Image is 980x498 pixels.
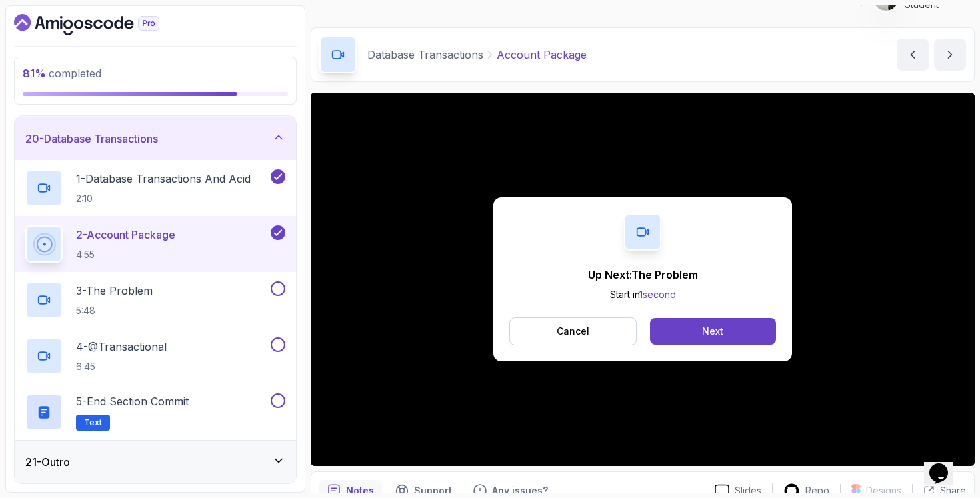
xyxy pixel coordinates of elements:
[924,445,967,485] iframe: chat widget
[76,283,153,299] p: 3 - The Problem
[735,484,761,497] p: Slides
[897,39,929,71] button: previous content
[588,288,698,301] p: Start in
[76,192,251,205] p: 2:10
[25,454,70,470] h3: 21 - Outro
[940,484,966,497] p: Share
[25,337,285,375] button: 4-@Transactional6:45
[934,39,966,71] button: next content
[76,304,153,317] p: 5:48
[25,169,285,207] button: 1-Database Transactions And Acid2:10
[912,484,966,497] button: Share
[76,248,175,261] p: 4:55
[588,267,698,283] p: Up Next: The Problem
[866,484,901,497] p: Designs
[15,117,296,160] button: 20-Database Transactions
[557,325,589,338] p: Cancel
[367,47,483,63] p: Database Transactions
[639,289,676,300] span: 1 second
[76,393,189,409] p: 5 - End Section Commit
[25,281,285,319] button: 3-The Problem5:48
[311,93,975,466] iframe: 2 - Account Package
[76,339,167,355] p: 4 - @Transactional
[509,317,637,345] button: Cancel
[25,393,285,431] button: 5-End Section CommitText
[414,484,452,497] p: Support
[14,14,190,35] a: Dashboard
[84,417,102,428] span: Text
[25,131,158,147] h3: 20 - Database Transactions
[76,171,251,187] p: 1 - Database Transactions And Acid
[25,225,285,263] button: 2-Account Package4:55
[492,484,548,497] p: Any issues?
[650,318,776,345] button: Next
[497,47,587,63] p: Account Package
[805,484,829,497] p: Repo
[702,325,723,338] div: Next
[76,227,175,243] p: 2 - Account Package
[346,484,374,497] p: Notes
[15,441,296,483] button: 21-Outro
[704,484,772,498] a: Slides
[23,67,46,80] span: 81 %
[76,360,167,373] p: 6:45
[23,67,101,80] span: completed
